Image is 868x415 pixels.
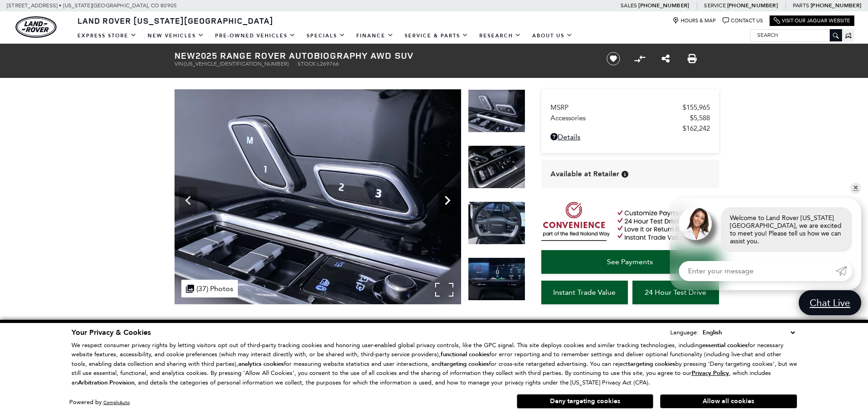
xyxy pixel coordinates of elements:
[550,114,690,122] span: Accessories
[185,61,288,67] span: [US_VEHICLE_IDENTIFICATION_NUMBER]
[621,2,637,9] span: Sales
[683,124,710,133] span: $162,242
[553,288,616,297] span: Instant Trade Value
[179,187,197,214] div: Previous
[805,297,855,309] span: Chat Live
[317,61,339,67] span: L269766
[683,103,710,112] span: $155,965
[645,288,706,297] span: 24 Hour Test Drive
[142,28,210,44] a: New Vehicles
[704,2,725,9] span: Service
[69,400,130,405] div: Powered by
[474,28,527,44] a: Research
[550,124,710,133] a: $162,242
[550,103,710,112] a: MSRP $155,965
[811,2,861,9] a: [PHONE_NUMBER]
[72,28,578,44] nav: Main Navigation
[692,369,729,376] a: Privacy Policy
[774,17,850,24] a: Visit Our Jaguar Website
[799,290,861,315] a: Chat Live
[607,257,653,266] span: See Payments
[621,171,628,178] div: Vehicle is in stock and ready for immediate delivery. Due to demand, availability is subject to c...
[628,360,675,368] strong: targeting cookies
[723,17,763,24] a: Contact Us
[550,103,683,112] span: MSRP
[692,369,729,377] u: Privacy Policy
[298,61,317,67] span: Stock:
[750,30,842,41] input: Search
[550,133,710,141] a: Details
[632,281,719,304] a: 24 Hour Test Drive
[836,261,852,281] a: Submit
[727,2,778,9] a: [PHONE_NUMBER]
[633,52,647,66] button: Compare Vehicle
[442,360,489,368] strong: targeting cookies
[351,28,399,44] a: Finance
[210,28,301,44] a: Pre-Owned Vehicles
[541,250,719,274] a: See Payments
[721,207,852,252] div: Welcome to Land Rover [US_STATE][GEOGRAPHIC_DATA], we are excited to meet you! Please tell us how...
[72,341,797,388] p: We respect consumer privacy rights by letting visitors opt out of third-party tracking cookies an...
[468,201,525,245] img: New 2025 Belgravia Green Land Rover Autobiography image 19
[78,379,134,387] strong: Arbitration Provision
[468,257,525,301] img: New 2025 Belgravia Green Land Rover Autobiography image 20
[15,16,56,38] img: Land Rover
[660,395,797,408] button: Allow all cookies
[175,51,591,61] h1: 2025 Range Rover Autobiography AWD SUV
[679,261,836,281] input: Enter your message
[517,394,653,409] button: Deny targeting cookies
[673,17,716,24] a: Hours & Map
[702,341,748,349] strong: essential cookies
[175,61,185,67] span: VIN:
[399,28,474,44] a: Service & Parts
[181,280,238,297] div: (37) Photos
[72,328,151,338] span: Your Privacy & Cookies
[468,89,525,133] img: New 2025 Belgravia Green Land Rover Autobiography image 17
[103,400,130,405] a: ComplyAuto
[793,2,809,9] span: Parts
[550,169,619,179] span: Available at Retailer
[7,2,177,9] a: [STREET_ADDRESS] • [US_STATE][GEOGRAPHIC_DATA], CO 80905
[72,28,142,44] a: EXPRESS STORE
[541,281,628,304] a: Instant Trade Value
[550,114,710,122] a: Accessories $5,588
[688,53,697,64] a: Print this New 2025 Range Rover Autobiography AWD SUV
[301,28,351,44] a: Specials
[468,145,525,189] img: New 2025 Belgravia Green Land Rover Autobiography image 18
[15,16,56,38] a: land-rover
[603,51,623,66] button: Save vehicle
[527,28,578,44] a: About Us
[679,207,712,240] img: Agent profile photo
[670,329,699,335] div: Language:
[175,89,461,304] img: New 2025 Belgravia Green Land Rover Autobiography image 17
[438,187,457,214] div: Next
[175,49,195,61] strong: New
[638,2,689,9] a: [PHONE_NUMBER]
[700,328,797,338] select: Language Select
[238,360,284,368] strong: analytics cookies
[441,350,489,359] strong: functional cookies
[690,114,710,122] span: $5,588
[77,15,273,26] span: Land Rover [US_STATE][GEOGRAPHIC_DATA]
[662,53,670,64] a: Share this New 2025 Range Rover Autobiography AWD SUV
[72,15,279,26] a: Land Rover [US_STATE][GEOGRAPHIC_DATA]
